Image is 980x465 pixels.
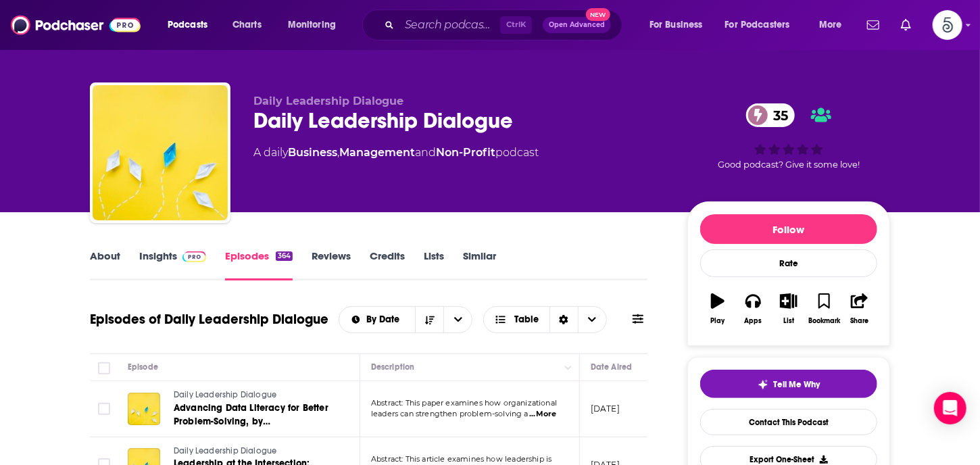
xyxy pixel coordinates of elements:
div: Share [850,317,868,325]
button: Bookmark [806,285,841,333]
h1: Episodes of Daily Leadership Dialogue [90,311,328,328]
div: Open Intercom Messenger [934,392,966,424]
div: Episode [128,359,158,375]
span: Tell Me Why [774,379,820,390]
a: Daily Leadership Dialogue [174,445,336,458]
span: Podcasts [168,16,207,34]
div: Sort Direction [549,307,578,333]
a: Show notifications dropdown [862,14,885,36]
span: Abstract: This article examines how leadership is [371,454,552,464]
button: open menu [278,14,353,36]
div: Bookmark [808,317,840,325]
span: leaders can strengthen problem-solving a [371,409,529,418]
a: Lists [424,249,444,280]
div: Search podcasts, credits, & more... [375,9,635,41]
span: and [415,146,436,159]
span: 35 [760,103,795,127]
a: InsightsPodchaser Pro [139,249,206,280]
img: Daily Leadership Dialogue [93,85,228,220]
button: open menu [443,307,472,333]
button: open menu [339,315,416,324]
a: Similar [463,249,496,280]
button: Show profile menu [933,10,962,40]
button: open menu [158,14,225,36]
a: Non-Profit [436,146,495,159]
img: tell me why sparkle [758,379,768,390]
button: tell me why sparkleTell Me Why [700,370,877,398]
div: List [783,317,794,325]
button: Play [700,285,735,333]
a: Daily Leadership Dialogue [174,389,336,401]
div: 35Good podcast? Give it some love! [687,95,890,178]
img: User Profile [933,10,962,40]
span: For Business [650,16,703,34]
a: Contact This Podcast [700,409,877,435]
span: Monitoring [288,16,336,34]
img: Podchaser Pro [182,251,206,262]
div: Description [371,359,414,375]
button: Apps [735,285,770,333]
span: Daily Leadership Dialogue [174,446,276,456]
button: Follow [700,214,877,244]
a: 35 [746,103,795,127]
div: Date Aired [591,359,632,375]
span: Daily Leadership Dialogue [253,95,403,107]
div: 364 [276,251,293,261]
button: open menu [716,14,810,36]
span: More [819,16,842,34]
a: Charts [224,14,270,36]
a: About [90,249,120,280]
button: open menu [640,14,720,36]
span: Toggle select row [98,403,110,415]
button: Share [842,285,877,333]
button: Open AdvancedNew [543,17,611,33]
a: Management [339,146,415,159]
span: Daily Leadership Dialogue [174,390,276,399]
button: open menu [810,14,859,36]
a: Reviews [312,249,351,280]
span: , [337,146,339,159]
span: Logged in as Spiral5-G2 [933,10,962,40]
button: Sort Direction [415,307,443,333]
a: Episodes364 [225,249,293,280]
div: A daily podcast [253,145,539,161]
a: Show notifications dropdown [896,14,916,36]
button: Choose View [483,306,607,333]
a: Business [288,146,337,159]
p: [DATE] [591,403,620,414]
button: List [771,285,806,333]
button: Column Actions [560,360,577,376]
span: ...More [529,409,556,420]
span: Ctrl K [500,16,532,34]
span: Open Advanced [549,22,605,28]
span: For Podcasters [725,16,790,34]
span: Good podcast? Give it some love! [718,160,860,170]
a: Credits [370,249,405,280]
div: Rate [700,249,877,277]
span: Advancing Data Literacy for Better Problem-Solving, by [PERSON_NAME] PhD [174,402,328,441]
span: Charts [232,16,262,34]
span: Table [514,315,539,324]
span: Abstract: This paper examines how organizational [371,398,557,408]
img: Podchaser - Follow, Share and Rate Podcasts [11,12,141,38]
span: By Date [366,315,404,324]
div: Play [711,317,725,325]
div: Apps [745,317,762,325]
span: New [586,8,610,21]
h2: Choose List sort [339,306,473,333]
input: Search podcasts, credits, & more... [399,14,500,36]
a: Advancing Data Literacy for Better Problem-Solving, by [PERSON_NAME] PhD [174,401,336,429]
